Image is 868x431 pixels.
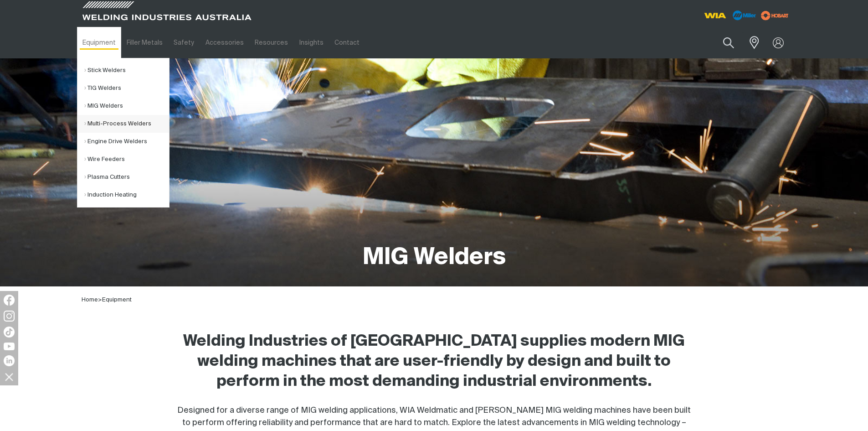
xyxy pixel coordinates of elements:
a: Equipment [77,27,121,58]
img: Instagram [4,311,15,322]
a: Equipment [102,297,132,303]
img: TikTok [4,327,15,338]
img: miller [758,9,791,22]
button: Search products [713,32,744,53]
span: > [98,297,102,303]
a: Contact [329,27,365,58]
a: Safety [168,27,200,58]
a: Wire Feeders [84,151,169,168]
a: Accessories [200,27,249,58]
ul: Equipment Submenu [77,58,169,208]
a: Engine Drive Welders [84,133,169,151]
a: Plasma Cutters [84,168,169,186]
h1: MIG Welders [363,243,506,273]
img: LinkedIn [4,355,15,366]
a: MIG Welders [84,97,169,115]
img: hide socials [1,369,17,384]
a: Resources [249,27,293,58]
img: YouTube [4,343,15,350]
a: TIG Welders [84,79,169,97]
h2: Welding Industries of [GEOGRAPHIC_DATA] supplies modern MIG welding machines that are user-friend... [177,332,691,392]
a: Multi-Process Welders [84,115,169,133]
a: Insights [293,27,329,58]
input: Product name or item number... [701,32,744,53]
a: Induction Heating [84,186,169,204]
a: Filler Metals [121,27,168,58]
a: Home [82,297,98,303]
nav: Main [77,27,613,58]
a: Stick Welders [84,62,169,79]
img: Facebook [4,295,15,306]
